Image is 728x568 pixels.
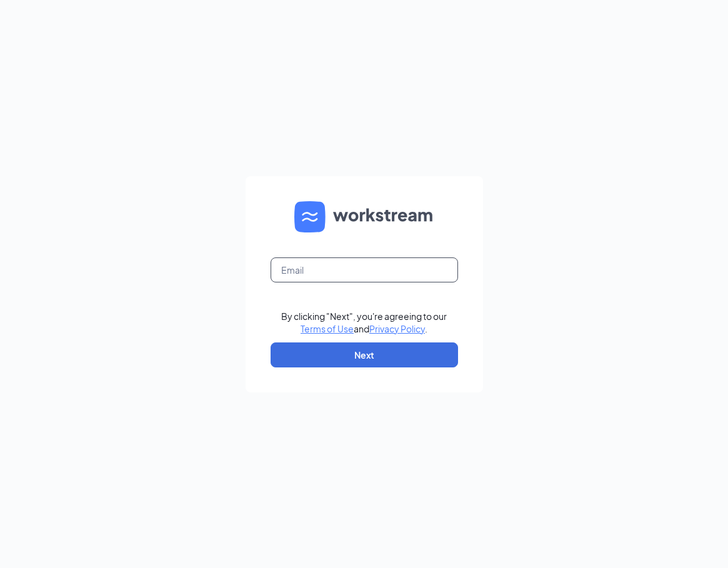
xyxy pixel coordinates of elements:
[281,310,447,335] div: By clicking "Next", you're agreeing to our and .
[271,342,458,367] button: Next
[271,257,458,282] input: Email
[369,323,425,334] a: Privacy Policy
[301,323,354,334] a: Terms of Use
[294,201,434,232] img: WS logo and Workstream text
